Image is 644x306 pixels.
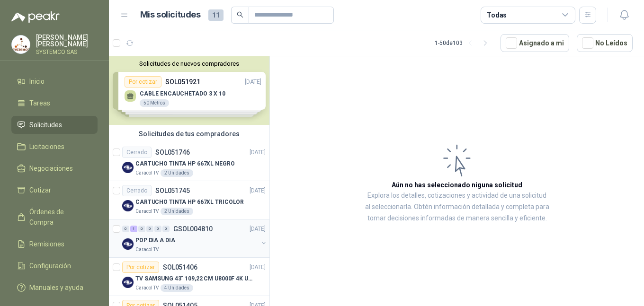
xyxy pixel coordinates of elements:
img: Company Logo [122,200,134,211]
a: CerradoSOL051745[DATE] Company LogoCARTUCHO TINTA HP 667XL TRICOLORCaracol TV2 Unidades [109,181,269,219]
span: search [237,11,243,18]
p: SOL051406 [163,264,197,271]
p: SOL051745 [155,187,190,194]
a: Manuales y ayuda [11,279,98,297]
a: Solicitudes [11,116,98,134]
a: Tareas [11,94,98,112]
div: Cerrado [122,147,152,158]
a: Por cotizarSOL051406[DATE] Company LogoTV SAMSUNG 43" 109,22 CM U8000F 4K UHDCaracol TV4 Unidades [109,258,269,296]
div: 0 [154,226,161,232]
button: Asignado a mi [501,34,569,52]
div: 0 [138,226,145,232]
span: Tareas [29,98,50,108]
button: No Leídos [577,34,633,52]
div: Solicitudes de tus compradores [109,125,269,143]
div: Todas [487,10,507,20]
p: [PERSON_NAME] [PERSON_NAME] [36,34,98,47]
div: Por cotizar [122,262,159,273]
h1: Mis solicitudes [140,8,201,22]
span: Solicitudes [29,120,62,130]
span: Manuales y ayuda [29,282,83,293]
a: 0 1 0 0 0 0 GSOL004810[DATE] Company LogoPOP DIA A DIACaracol TV [122,223,268,254]
img: Company Logo [12,35,30,53]
a: Negociaciones [11,159,98,177]
img: Logo peakr [11,11,60,23]
img: Company Logo [122,277,134,288]
div: 0 [122,226,129,232]
img: Company Logo [122,162,134,173]
div: 0 [146,226,153,232]
a: CerradoSOL051746[DATE] Company LogoCARTUCHO TINTA HP 667XL NEGROCaracol TV2 Unidades [109,143,269,181]
p: CARTUCHO TINTA HP 667XL NEGRO [135,159,235,168]
p: Caracol TV [135,246,159,254]
a: Remisiones [11,235,98,253]
p: SOL051746 [155,149,190,156]
p: TV SAMSUNG 43" 109,22 CM U8000F 4K UHD [135,274,253,283]
h3: Aún no has seleccionado niguna solicitud [392,180,522,190]
p: CARTUCHO TINTA HP 667XL TRICOLOR [135,198,244,207]
div: Cerrado [122,185,152,196]
div: Solicitudes de nuevos compradoresPor cotizarSOL051921[DATE] CABLE ENCAUCHETADO 3 X 1050 MetrosPor... [109,56,269,125]
span: Cotizar [29,185,51,195]
div: 0 [162,226,170,232]
img: Company Logo [122,238,134,250]
div: 2 Unidades [161,169,193,177]
a: Licitaciones [11,138,98,156]
p: SYSTEMCO SAS [36,49,98,55]
p: [DATE] [250,186,266,195]
span: Negociaciones [29,163,73,174]
p: Explora los detalles, cotizaciones y actividad de una solicitud al seleccionarla. Obtén informaci... [365,190,549,224]
span: Inicio [29,76,45,87]
div: 4 Unidades [161,284,193,292]
span: 11 [208,9,224,21]
a: Cotizar [11,181,98,199]
p: Caracol TV [135,169,159,177]
div: 2 Unidades [161,208,193,215]
p: [DATE] [250,148,266,157]
p: Caracol TV [135,208,159,215]
div: 1 [130,226,137,232]
span: Licitaciones [29,141,64,152]
a: Órdenes de Compra [11,203,98,231]
p: POP DIA A DIA [135,236,175,245]
button: Solicitudes de nuevos compradores [113,60,266,67]
a: Configuración [11,257,98,275]
div: 1 - 50 de 103 [435,35,493,51]
span: Órdenes de Compra [29,207,89,227]
span: Remisiones [29,239,64,249]
p: Caracol TV [135,284,159,292]
a: Inicio [11,72,98,90]
span: Configuración [29,261,71,271]
p: [DATE] [250,263,266,272]
p: [DATE] [250,225,266,234]
p: GSOL004810 [173,226,213,232]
